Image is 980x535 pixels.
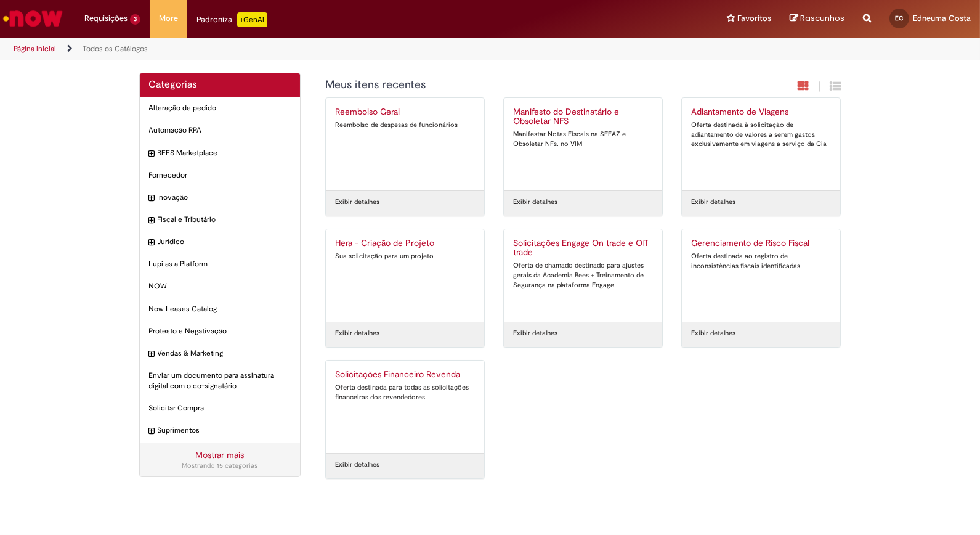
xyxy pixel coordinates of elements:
i: expandir categoria Fiscal e Tributário [149,214,155,227]
div: NOW [140,275,301,298]
span: Enviar um documento para assinatura digital com o co-signatário [149,370,291,391]
h1: {"description":"","title":"Meus itens recentes"} Categoria [325,79,708,91]
div: Protesto e Negativação [140,320,301,343]
img: ServiceNow [1,6,65,31]
a: Gerenciamento de Risco Fiscal Oferta destinada ao registro de inconsistências fiscais identificadas [682,229,840,322]
span: Requisições [84,12,128,25]
span: Solicitar Compra [149,403,291,414]
span: | [819,80,821,94]
div: Automação RPA [140,119,301,142]
a: Exibir detalhes [513,329,557,338]
div: Lupi as a Platform [140,253,301,276]
span: Fiscal e Tributário [158,214,291,225]
h2: Solicitações Financeiro Revenda [335,370,475,380]
div: Fornecedor [140,164,301,187]
div: Oferta destinada ao registro de inconsistências fiscais identificadas [691,251,831,271]
span: 3 [130,14,140,25]
h2: Hera - Criação de Projeto [335,239,475,248]
a: Exibir detalhes [691,197,735,207]
a: Todos os Catálogos [83,44,148,54]
span: Jurídico [158,237,291,247]
div: Solicitar Compra [140,397,301,420]
span: More [159,12,178,25]
span: Automação RPA [149,125,291,136]
a: Reembolso Geral Reembolso de despesas de funcionários [326,98,484,190]
h2: Adiantamento de Viagens [691,107,831,117]
span: Vendas & Marketing [158,348,291,359]
a: Adiantamento de Viagens Oferta destinada à solicitação de adiantamento de valores a serem gastos ... [682,98,840,190]
a: Solicitações Engage On trade e Off trade Oferta de chamado destinado para ajustes gerais da Acade... [504,229,662,322]
h2: Reembolso Geral [335,107,475,117]
div: expandir categoria Jurídico Jurídico [140,231,301,253]
div: Reembolso de despesas de funcionários [335,120,475,130]
a: Manifesto do Destinatário e Obsoletar NFS Manifestar Notas Fiscais na SEFAZ e Obsoletar NFs. no VIM [504,98,662,190]
div: expandir categoria Suprimentos Suprimentos [140,419,301,442]
span: Suprimentos [158,425,291,436]
i: Exibição de grade [830,80,841,92]
i: expandir categoria Jurídico [149,237,155,249]
div: Manifestar Notas Fiscais na SEFAZ e Obsoletar NFs. no VIM [513,129,653,149]
div: Enviar um documento para assinatura digital com o co-signatário [140,364,301,398]
span: NOW [149,281,291,292]
span: BEES Marketplace [158,148,291,158]
a: Página inicial [14,44,56,54]
span: Favoritos [737,12,771,25]
span: Lupi as a Platform [149,259,291,269]
div: Now Leases Catalog [140,298,301,321]
ul: Trilhas de página [9,38,644,60]
h2: Manifesto do Destinatário e Obsoletar NFS [513,107,653,127]
h2: Solicitações Engage On trade e Off trade [513,239,653,258]
div: Alteração de pedido [140,97,301,120]
div: Oferta de chamado destinado para ajustes gerais da Academia Bees + Treinamento de Segurança na pl... [513,261,653,290]
span: Fornecedor [149,170,291,181]
i: expandir categoria Inovação [149,192,155,205]
div: expandir categoria Vendas & Marketing Vendas & Marketing [140,342,301,365]
i: expandir categoria Suprimentos [149,425,155,438]
div: expandir categoria Inovação Inovação [140,186,301,209]
a: Rascunhos [790,13,844,25]
a: Exibir detalhes [513,197,557,207]
i: expandir categoria Vendas & Marketing [149,348,155,361]
div: Oferta destinada para todas as solicitações financeiras dos revendedores. [335,383,475,402]
a: Hera - Criação de Projeto Sua solicitação para um projeto [326,229,484,322]
div: Sua solicitação para um projeto [335,251,475,261]
a: Exibir detalhes [335,197,379,207]
div: Oferta destinada à solicitação de adiantamento de valores a serem gastos exclusivamente em viagen... [691,120,831,149]
a: Exibir detalhes [335,329,379,338]
h2: Gerenciamento de Risco Fiscal [691,239,831,248]
i: expandir categoria BEES Marketplace [149,148,155,160]
p: +GenAi [237,12,267,27]
h2: Categorias [149,80,291,91]
a: Solicitações Financeiro Revenda Oferta destinada para todas as solicitações financeiras dos reven... [326,361,484,453]
div: Padroniza [196,12,267,27]
div: expandir categoria BEES Marketplace BEES Marketplace [140,142,301,165]
span: Alteração de pedido [149,103,291,113]
span: Rascunhos [800,12,844,24]
ul: Categorias [140,97,301,442]
span: Now Leases Catalog [149,304,291,314]
div: expandir categoria Fiscal e Tributário Fiscal e Tributário [140,208,301,231]
a: Exibir detalhes [691,329,735,338]
span: Inovação [158,192,291,203]
i: Exibição em cartão [798,80,809,92]
div: Mostrando 15 categorias [149,461,291,471]
a: Exibir detalhes [335,460,379,470]
span: Protesto e Negativação [149,326,291,337]
span: EC [896,14,904,22]
a: Mostrar mais [195,449,244,460]
span: Edneuma Costa [913,13,971,23]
